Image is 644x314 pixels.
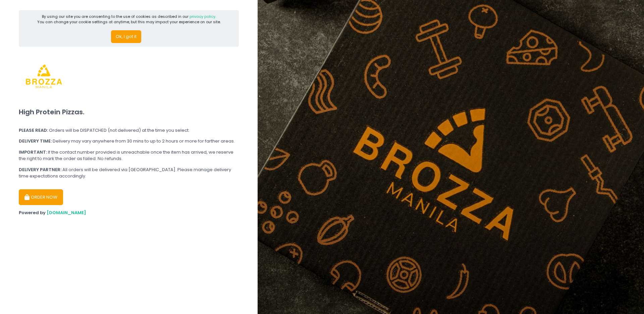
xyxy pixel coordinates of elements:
[37,14,221,25] div: By using our site you are consenting to the use of cookies as described in our You can change you...
[19,149,239,162] div: If the contact number provided is unreachable once the item has arrived, we reserve the right to ...
[47,209,86,216] a: [DOMAIN_NAME]
[19,138,239,145] div: Delivery may vary anywhere from 30 mins to up to 2 hours or more for farther areas.
[19,127,48,133] b: PLEASE READ:
[19,51,69,102] img: Brozza Manila
[19,138,52,144] b: DELIVERY TIME:
[19,166,61,173] b: DELIVERY PARTNER:
[19,189,63,205] button: ORDER NOW
[190,14,216,19] a: privacy policy.
[19,127,239,134] div: Orders will be DISPATCHED (not delivered) at the time you select.
[19,102,239,123] div: High Protein Pizzas.
[111,30,141,43] button: Ok, I got it
[19,166,239,180] div: All orders will be delivered via [GEOGRAPHIC_DATA]. Please manage delivery time expectations acco...
[19,209,239,216] div: Powered by
[19,149,47,155] b: IMPORTANT:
